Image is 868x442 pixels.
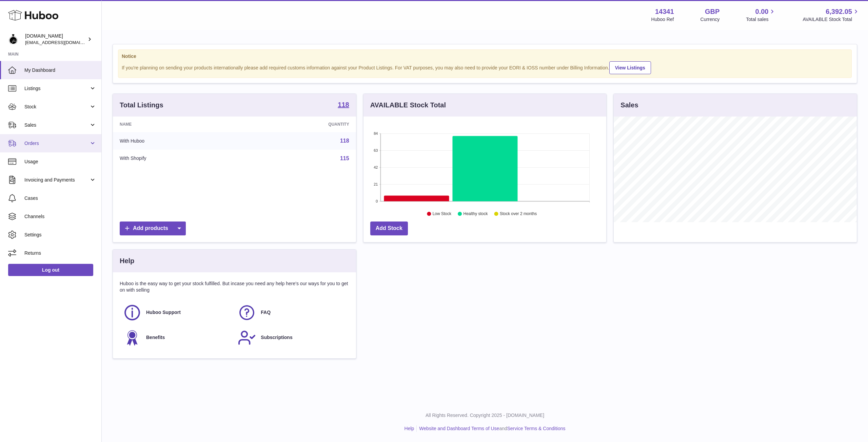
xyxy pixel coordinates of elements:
[609,61,651,74] a: View Listings
[25,33,86,46] div: [DOMAIN_NAME]
[746,7,776,23] a: 0.00 Total sales
[113,117,244,132] th: Name
[826,7,852,16] span: 6,392.05
[238,303,346,322] a: FAQ
[113,150,244,167] td: With Shopify
[338,101,349,108] strong: 118
[746,16,776,23] span: Total sales
[24,104,89,110] span: Stock
[120,101,163,110] h3: Total Listings
[123,303,231,322] a: Huboo Support
[705,7,719,16] strong: GBP
[755,7,769,16] span: 0.00
[24,195,96,202] span: Cases
[113,132,244,150] td: With Huboo
[376,199,378,203] text: 0
[24,159,96,165] span: Usage
[370,101,446,110] h3: AVAILABLE Stock Total
[238,329,346,347] a: Subscriptions
[417,425,565,432] li: and
[107,412,863,419] p: All Rights Reserved. Copyright 2025 - [DOMAIN_NAME]
[340,155,349,161] a: 115
[120,222,186,235] a: Add products
[261,309,271,316] span: FAQ
[120,280,349,293] p: Huboo is the easy way to get your stock fulfilled. But incase you need any help here's our ways f...
[419,426,499,431] a: Website and Dashboard Terms of Use
[340,138,349,144] a: 118
[24,213,96,220] span: Channels
[701,16,720,23] div: Currency
[500,212,537,216] text: Stock over 2 months
[655,7,674,16] strong: 14341
[24,177,89,183] span: Invoicing and Payments
[8,34,18,44] img: theperfumesampler@gmail.com
[25,40,100,45] span: [EMAIL_ADDRESS][DOMAIN_NAME]
[507,426,566,431] a: Service Terms & Conditions
[374,182,378,186] text: 21
[146,309,181,316] span: Huboo Support
[374,131,378,135] text: 84
[123,329,231,347] a: Benefits
[620,101,638,110] h3: Sales
[338,101,349,109] a: 118
[463,212,488,216] text: Healthy stock
[261,334,292,341] span: Subscriptions
[374,148,378,152] text: 63
[244,117,356,132] th: Quantity
[405,426,414,431] a: Help
[803,16,860,23] span: AVAILABLE Stock Total
[24,67,96,73] span: My Dashboard
[24,140,89,147] span: Orders
[803,7,860,23] a: 6,392.05 AVAILABLE Stock Total
[122,60,848,74] div: If you're planning on sending your products internationally please add required customs informati...
[24,232,96,238] span: Settings
[370,222,408,235] a: Add Stock
[24,85,89,92] span: Listings
[24,250,96,256] span: Returns
[433,212,452,216] text: Low Stock
[24,122,89,128] span: Sales
[146,334,165,341] span: Benefits
[120,256,134,266] h3: Help
[122,53,848,60] strong: Notice
[374,165,378,169] text: 42
[651,16,674,23] div: Huboo Ref
[8,264,93,276] a: Log out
